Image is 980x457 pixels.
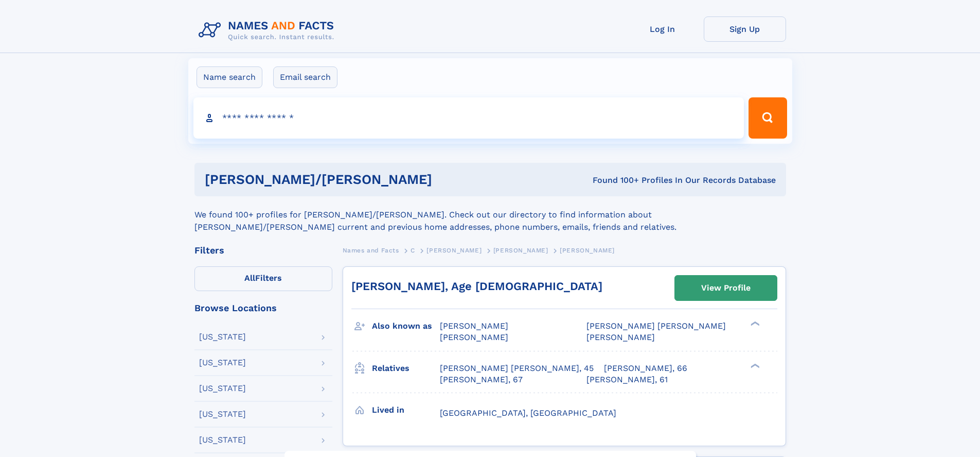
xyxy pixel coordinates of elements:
[560,247,615,254] span: [PERSON_NAME]
[372,360,440,377] h3: Relatives
[244,273,255,283] span: All
[193,97,744,139] input: search input
[440,363,594,374] a: [PERSON_NAME] [PERSON_NAME], 45
[351,280,602,293] a: [PERSON_NAME], Age [DEMOGRAPHIC_DATA]
[197,66,262,88] label: Name search
[199,384,246,393] div: [US_STATE]
[586,321,726,331] span: [PERSON_NAME] [PERSON_NAME]
[426,247,482,254] span: [PERSON_NAME]
[194,303,332,313] div: Browse Locations
[194,16,343,44] img: Logo Names and Facts
[748,320,760,327] div: ❯
[749,97,787,139] button: Search Button
[586,332,655,342] span: [PERSON_NAME]
[199,333,246,341] div: [US_STATE]
[440,321,508,331] span: [PERSON_NAME]
[194,246,332,255] div: Filters
[493,247,548,254] span: [PERSON_NAME]
[621,16,704,42] a: Log In
[343,244,399,257] a: Names and Facts
[273,66,337,88] label: Email search
[411,244,415,257] a: C
[440,408,616,418] span: [GEOGRAPHIC_DATA], [GEOGRAPHIC_DATA]
[205,173,512,186] h1: [PERSON_NAME]/[PERSON_NAME]
[411,247,415,254] span: C
[372,401,440,419] h3: Lived in
[493,244,548,257] a: [PERSON_NAME]
[199,359,246,367] div: [US_STATE]
[512,175,776,186] div: Found 100+ Profiles In Our Records Database
[199,436,246,444] div: [US_STATE]
[199,410,246,418] div: [US_STATE]
[372,317,440,335] h3: Also known as
[704,16,786,42] a: Sign Up
[748,362,760,369] div: ❯
[194,266,332,291] label: Filters
[426,244,482,257] a: [PERSON_NAME]
[194,196,786,233] div: We found 100+ profiles for [PERSON_NAME]/[PERSON_NAME]. Check out our directory to find informati...
[440,332,508,342] span: [PERSON_NAME]
[701,276,751,300] div: View Profile
[604,363,687,374] a: [PERSON_NAME], 66
[586,374,668,385] a: [PERSON_NAME], 61
[675,276,777,300] a: View Profile
[440,374,523,385] a: [PERSON_NAME], 67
